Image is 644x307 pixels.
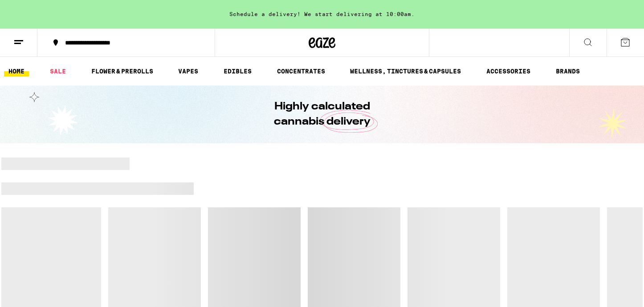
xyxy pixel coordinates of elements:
[174,66,203,77] a: VAPES
[219,66,256,77] a: EDIBLES
[273,66,330,77] a: CONCENTRATES
[551,66,584,77] a: BRANDS
[346,66,465,77] a: WELLNESS, TINCTURES & CAPSULES
[87,66,158,77] a: FLOWER & PREROLLS
[4,66,29,77] a: HOME
[249,99,395,129] h1: Highly calculated cannabis delivery
[45,66,70,77] a: SALE
[482,66,535,77] a: ACCESSORIES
